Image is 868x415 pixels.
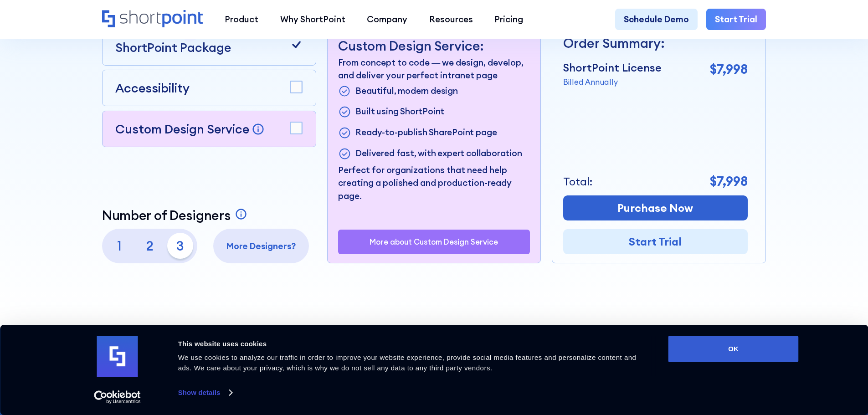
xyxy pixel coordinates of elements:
[418,9,484,31] a: Resources
[338,164,529,203] p: Perfect for organizations that need help creating a polished and production-ready page.
[218,240,305,253] p: More Designers?
[494,13,523,26] div: Pricing
[214,9,269,31] a: Product
[355,84,457,99] p: Beautiful, modern design
[280,13,345,26] div: Why ShortPoint
[178,386,232,400] a: Show details
[563,76,662,87] p: Billed Annually
[269,9,356,31] a: Why ShortPoint
[355,105,444,119] p: Built using ShortPoint
[706,9,766,31] a: Start Trial
[338,56,529,82] p: From concept to code — we design, develop, and deliver your perfect intranet page
[563,174,593,190] p: Total:
[167,233,193,259] p: 3
[370,237,498,246] a: More about Custom Design Service
[102,10,203,29] a: Home
[338,38,529,54] p: Custom Design Service:
[367,13,407,26] div: Company
[563,34,748,53] p: Order Summary:
[563,229,748,254] a: Start Trial
[137,233,163,259] p: 2
[615,9,698,31] a: Schedule Demo
[115,38,231,56] p: ShortPoint Package
[484,9,534,31] a: Pricing
[429,13,473,26] div: Resources
[355,147,522,161] p: Delivered fast, with expert collaboration
[106,233,132,259] p: 1
[225,13,258,26] div: Product
[77,390,157,404] a: Usercentrics Cookiebot - opens in a new window
[704,309,868,415] iframe: Chat Widget
[356,9,418,31] a: Company
[178,338,648,349] div: This website uses cookies
[115,79,190,97] p: Accessibility
[563,60,662,76] p: ShortPoint License
[668,336,799,362] button: OK
[115,121,249,137] p: Custom Design Service
[710,60,748,79] p: $7,998
[97,336,138,377] img: logo
[102,208,231,223] p: Number of Designers
[178,354,637,372] span: We use cookies to analyze our traffic in order to improve your website experience, provide social...
[355,126,497,140] p: Ready-to-publish SharePoint page
[102,208,250,223] a: Number of Designers
[563,195,748,220] a: Purchase Now
[710,172,748,191] p: $7,998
